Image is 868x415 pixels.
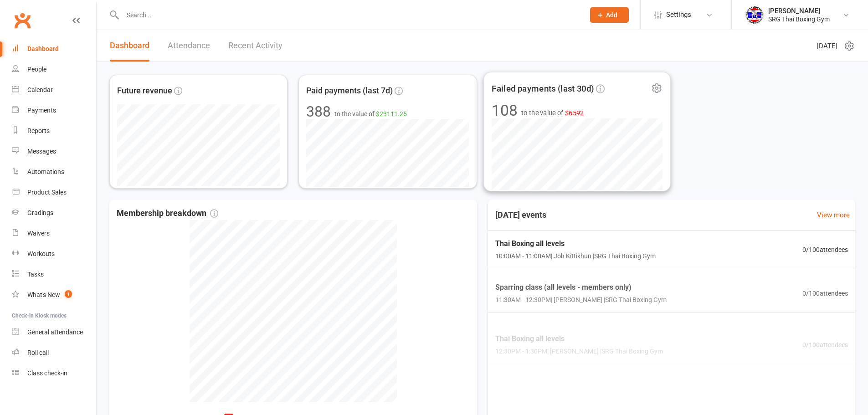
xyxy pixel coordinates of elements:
[802,339,848,349] span: 0 / 100 attendees
[27,86,53,93] div: Calendar
[817,210,850,220] a: View more
[495,238,656,250] span: Thai Boxing all levels
[666,5,691,25] span: Settings
[12,322,96,343] a: General attendance kiosk mode
[768,7,830,15] div: [PERSON_NAME]
[306,84,393,97] span: Paid payments (last 7d)
[12,244,96,264] a: Workouts
[117,84,172,97] span: Future revenue
[334,109,407,119] span: to the value of
[565,109,584,117] span: $6592
[802,288,848,298] span: 0 / 100 attendees
[768,15,830,23] div: SRG Thai Boxing Gym
[120,9,578,21] input: Search...
[606,11,617,19] span: Add
[12,100,96,121] a: Payments
[27,189,67,196] div: Product Sales
[12,39,96,59] a: Dashboard
[376,110,407,118] span: $23111.25
[27,271,44,278] div: Tasks
[488,207,554,223] h3: [DATE] events
[27,45,59,52] div: Dashboard
[590,7,629,23] button: Add
[27,230,50,237] div: Waivers
[168,30,210,61] a: Attendance
[12,141,96,162] a: Messages
[495,346,663,356] span: 12:30PM - 1:30PM | [PERSON_NAME] | SRG Thai Boxing Gym
[306,104,331,119] div: 388
[495,251,656,261] span: 10:00AM - 11:00AM | Joh Kittikhun | SRG Thai Boxing Gym
[495,295,667,305] span: 11:30AM - 12:30PM | [PERSON_NAME] | SRG Thai Boxing Gym
[27,291,60,298] div: What's New
[521,108,584,118] span: to the value of
[12,59,96,80] a: People
[11,9,34,32] a: Clubworx
[27,209,53,216] div: Gradings
[802,245,848,255] span: 0 / 100 attendees
[27,127,50,134] div: Reports
[12,121,96,141] a: Reports
[228,30,282,61] a: Recent Activity
[492,82,594,95] span: Failed payments (last 30d)
[12,182,96,203] a: Product Sales
[12,264,96,285] a: Tasks
[495,282,667,293] span: Sparring class (all levels - members only)
[12,203,96,223] a: Gradings
[817,41,837,51] span: [DATE]
[495,333,663,345] span: Thai Boxing all levels
[12,343,96,363] a: Roll call
[12,363,96,384] a: Class kiosk mode
[117,207,218,220] span: Membership breakdown
[27,168,64,175] div: Automations
[27,349,49,356] div: Roll call
[27,250,55,257] div: Workouts
[27,148,56,155] div: Messages
[12,285,96,305] a: What's New1
[27,107,56,114] div: Payments
[27,66,46,73] div: People
[27,369,67,377] div: Class check-in
[110,30,149,61] a: Dashboard
[65,290,72,298] span: 1
[12,223,96,244] a: Waivers
[12,80,96,100] a: Calendar
[745,6,764,24] img: thumb_image1718682644.png
[12,162,96,182] a: Automations
[492,103,518,118] div: 108
[27,328,83,336] div: General attendance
